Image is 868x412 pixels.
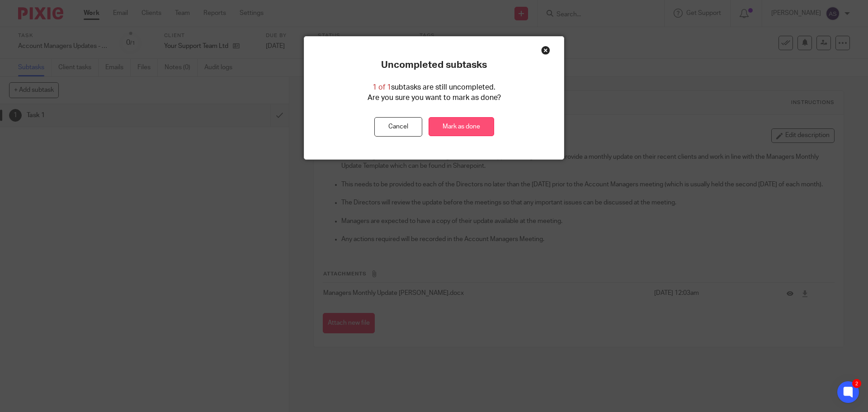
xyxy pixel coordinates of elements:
div: Close this dialog window [541,46,550,55]
span: 1 of 1 [373,84,391,91]
p: Are you sure you want to mark as done? [368,93,501,103]
p: subtasks are still uncompleted. [373,82,495,93]
p: Uncompleted subtasks [381,59,487,71]
div: 2 [852,379,861,388]
a: Mark as done [429,117,494,137]
button: Cancel [374,117,422,137]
